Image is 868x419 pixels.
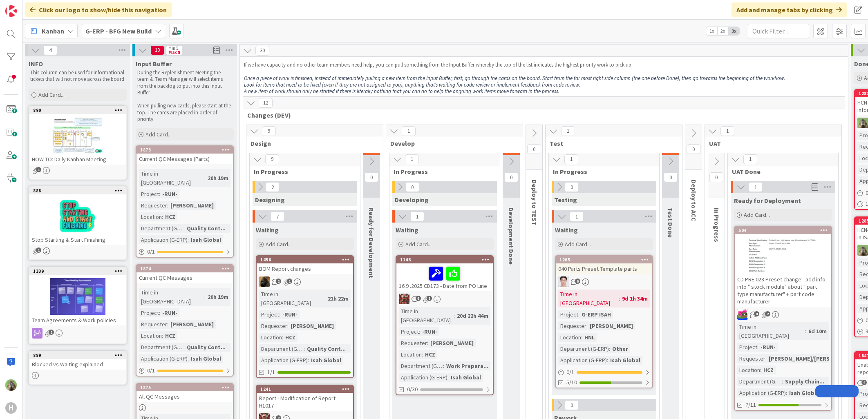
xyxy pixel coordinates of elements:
[428,339,476,348] div: [PERSON_NAME]
[167,201,168,210] span: :
[262,126,276,136] span: 9
[738,227,831,233] div: 504
[399,361,443,370] div: Department (G-ERP)
[136,366,233,376] div: 0/1
[5,402,17,414] div: H
[564,154,578,164] span: 1
[782,377,783,386] span: :
[396,226,418,234] span: Waiting
[136,272,233,283] div: Current QC Messages
[29,106,127,180] a: 890HOW TO: Daily Kanban Meeting
[556,256,652,263] div: 1265
[29,359,126,370] div: Blocked vs Waiting explained
[806,327,829,336] div: 6d 10m
[737,377,782,386] div: Department (G-ERP)
[444,361,490,370] div: Work Prepara...
[757,343,758,352] span: :
[565,400,579,410] span: 0
[787,388,821,397] div: Isah Global
[556,263,652,274] div: 040 Parts Preset Template parts
[667,207,675,238] span: Test Done
[29,315,126,325] div: Team Agreements & Work policies
[282,333,283,342] span: :
[259,321,287,330] div: Requester
[304,344,305,353] span: :
[735,227,831,307] div: 504CD PRE 028 Preset change - add info into " stock module" about " part type manufacturer" + par...
[709,139,831,147] span: UAT
[136,146,233,154] div: 1873
[743,154,757,164] span: 1
[206,174,230,183] div: 20h 19m
[136,391,233,402] div: All QC Messages
[399,373,447,382] div: Application (G-ERP)
[396,294,493,304] div: JK
[136,60,172,68] span: Input Buffer
[29,60,43,68] span: INFO
[586,321,588,330] span: :
[767,354,864,363] div: [PERSON_NAME]/[PERSON_NAME]...
[139,343,183,352] div: Department (G-ERP)
[367,207,376,278] span: Ready for Development
[29,352,126,370] div: 889Blocked vs Waiting explained
[734,196,801,205] span: Ready for Deployment
[29,187,126,194] div: 888
[609,344,610,353] span: :
[732,167,828,176] span: UAT Done
[556,367,652,377] div: 0/1
[396,256,493,291] div: 114616.9 .2025 CD173 - Date from PO Line
[754,311,759,316] span: 4
[610,344,630,353] div: Other
[137,103,232,123] p: When pulling new cards, please start at the top. The cards are placed in order of priority.
[728,27,739,35] span: 3x
[150,45,164,55] span: 10
[276,279,281,284] span: 2
[570,212,584,221] span: 1
[139,331,162,340] div: Location
[423,350,437,359] div: HCZ
[136,264,234,377] a: 1874Current QC MessagesTime in [GEOGRAPHIC_DATA]:20h 19mProject:-RUN-Requester:[PERSON_NAME]Locat...
[690,180,698,221] span: Deploy to ACC
[713,208,721,242] span: In Progress
[5,379,17,391] img: TT
[749,182,763,192] span: 1
[168,320,216,329] div: [PERSON_NAME]
[163,331,177,340] div: HCZ
[139,320,167,329] div: Requester
[140,147,233,153] div: 1873
[29,186,127,260] a: 888Stop Starting & Start Finishing
[558,356,607,365] div: Application (G-ERP)
[33,188,126,194] div: 888
[259,344,304,353] div: Department (G-ERP)
[244,62,844,68] p: If we have capacity and no other team members need help, you can pull something from the Input Bu...
[257,276,353,287] div: ND
[43,45,57,55] span: 4
[33,352,126,358] div: 889
[556,256,652,274] div: 1265040 Parts Preset Template parts
[259,356,308,365] div: Application (G-ERP)
[139,169,204,187] div: Time in [GEOGRAPHIC_DATA]
[257,386,353,411] div: 1241Report - Modification of Report H1017
[419,327,420,336] span: :
[443,361,444,370] span: :
[29,187,126,245] div: 888Stop Starting & Start Finishing
[735,274,831,307] div: CD PRE 028 Preset change - add info into " stock module" about " part type manufacturer" + part c...
[737,366,760,374] div: Location
[168,50,180,54] div: Max 8
[555,226,578,234] span: Waiting
[257,386,353,393] div: 1241
[550,139,672,147] span: Test
[554,196,577,204] span: Testing
[737,343,757,352] div: Project
[558,344,609,353] div: Department (G-ERP)
[581,333,582,342] span: :
[530,180,539,225] span: Deploy to TEST
[33,268,126,274] div: 1339
[758,343,778,352] div: -RUN-
[805,327,806,336] span: :
[737,388,786,397] div: Application (G-ERP)
[255,196,285,204] span: Designing
[185,343,228,352] div: Quality Cont...
[395,196,429,204] span: Developing
[30,69,125,83] p: This column can be used for informational tickets that will not move across the board
[183,343,185,352] span: :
